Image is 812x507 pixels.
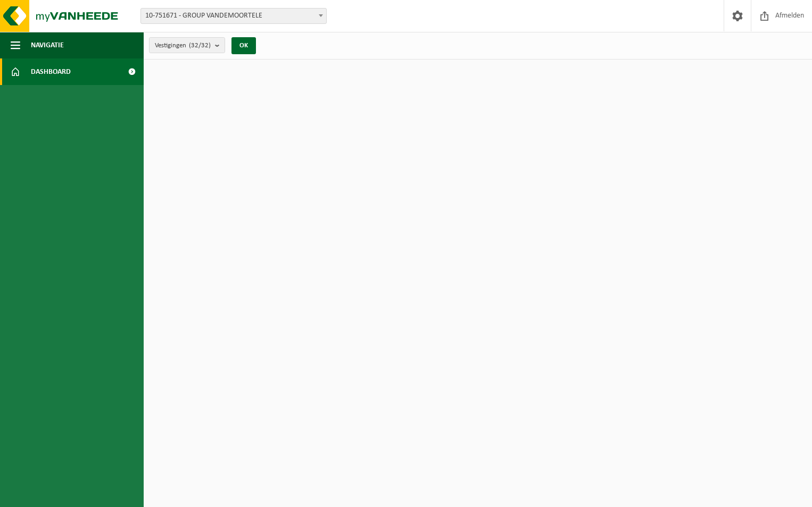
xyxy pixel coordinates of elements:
button: OK [231,37,256,54]
span: Dashboard [31,58,71,85]
span: Navigatie [31,32,64,58]
span: Vestigingen [155,38,211,54]
span: 10-751671 - GROUP VANDEMOORTELE [140,8,327,24]
count: (32/32) [189,42,211,49]
span: 10-751671 - GROUP VANDEMOORTELE [141,9,326,23]
button: Vestigingen(32/32) [149,37,225,53]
